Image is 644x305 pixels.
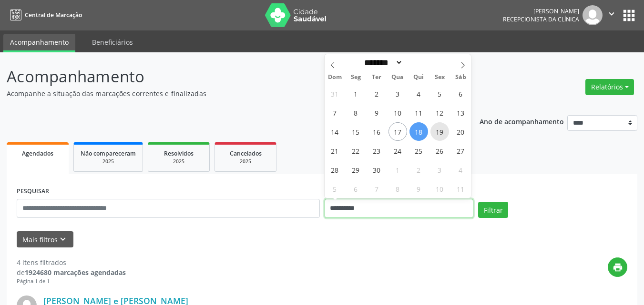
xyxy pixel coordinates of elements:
span: Setembro 10, 2025 [388,103,407,122]
i: keyboard_arrow_down [58,234,68,245]
img: img [583,5,603,25]
span: Outubro 7, 2025 [368,179,386,198]
div: [PERSON_NAME] [503,7,579,15]
span: Agendados [22,149,53,157]
p: Acompanhamento [7,65,448,89]
span: Setembro 12, 2025 [430,103,449,122]
button: apps [621,7,637,24]
span: Setembro 9, 2025 [368,103,386,122]
select: Month [361,58,403,68]
span: Dom [325,74,346,80]
span: Ter [366,74,387,80]
span: Setembro 19, 2025 [430,122,449,141]
p: Ano de acompanhamento [480,115,564,127]
div: de [17,267,126,277]
span: Setembro 17, 2025 [388,122,407,141]
i:  [606,9,617,19]
span: Outubro 3, 2025 [430,160,449,179]
span: Qui [408,74,429,80]
span: Setembro 13, 2025 [451,103,470,122]
span: Setembro 3, 2025 [388,84,407,103]
button: Filtrar [478,202,508,218]
button:  [603,5,621,25]
input: Year [403,58,434,68]
label: PESQUISAR [17,184,49,199]
p: Acompanhe a situação das marcações correntes e finalizadas [7,89,448,98]
span: Setembro 29, 2025 [347,160,365,179]
span: Não compareceram [81,149,136,157]
span: Outubro 5, 2025 [326,179,344,198]
span: Setembro 27, 2025 [451,141,470,160]
div: 2025 [81,158,136,165]
span: Setembro 15, 2025 [347,122,365,141]
span: Outubro 11, 2025 [451,179,470,198]
button: Mais filtroskeyboard_arrow_down [17,231,73,248]
span: Outubro 10, 2025 [430,179,449,198]
a: Central de Marcação [7,7,82,23]
div: 2025 [222,158,269,165]
span: Setembro 28, 2025 [326,160,344,179]
span: Recepcionista da clínica [503,15,579,23]
span: Sáb [450,74,471,80]
span: Cancelados [230,149,262,157]
span: Setembro 2, 2025 [368,84,386,103]
span: Outubro 1, 2025 [388,160,407,179]
span: Outubro 9, 2025 [409,179,428,198]
span: Setembro 22, 2025 [347,141,365,160]
strong: 1924680 marcações agendadas [25,268,126,277]
span: Setembro 11, 2025 [409,103,428,122]
span: Setembro 14, 2025 [326,122,344,141]
span: Setembro 6, 2025 [451,84,470,103]
span: Outubro 4, 2025 [451,160,470,179]
span: Setembro 24, 2025 [388,141,407,160]
span: Setembro 7, 2025 [326,103,344,122]
span: Central de Marcação [25,11,82,19]
a: Acompanhamento [3,34,75,52]
i: print [613,262,623,273]
span: Setembro 5, 2025 [430,84,449,103]
span: Setembro 26, 2025 [430,141,449,160]
span: Setembro 4, 2025 [409,84,428,103]
span: Outubro 2, 2025 [409,160,428,179]
span: Setembro 8, 2025 [347,103,365,122]
span: Setembro 21, 2025 [326,141,344,160]
button: Relatórios [585,79,634,95]
span: Outubro 8, 2025 [388,179,407,198]
button: print [608,257,627,277]
div: 4 itens filtrados [17,257,126,267]
span: Resolvidos [164,149,194,157]
span: Seg [345,74,366,80]
a: Beneficiários [85,34,140,50]
div: 2025 [155,158,203,165]
span: Setembro 16, 2025 [368,122,386,141]
span: Outubro 6, 2025 [347,179,365,198]
span: Setembro 23, 2025 [368,141,386,160]
span: Setembro 1, 2025 [347,84,365,103]
span: Qua [387,74,408,80]
span: Setembro 18, 2025 [409,122,428,141]
div: Página 1 de 1 [17,277,126,285]
span: Setembro 30, 2025 [368,160,386,179]
span: Setembro 25, 2025 [409,141,428,160]
span: Agosto 31, 2025 [326,84,344,103]
span: Sex [429,74,450,80]
span: Setembro 20, 2025 [451,122,470,141]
